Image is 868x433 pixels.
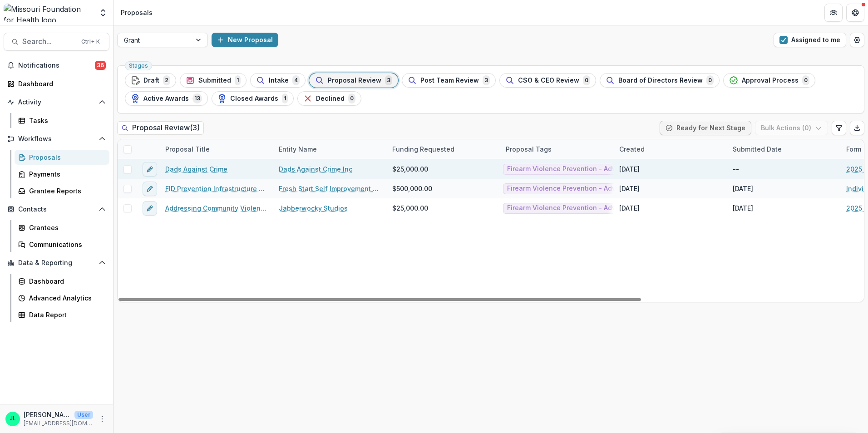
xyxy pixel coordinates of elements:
[4,33,109,51] button: Search...
[29,153,102,162] div: Proposals
[125,91,208,106] button: Active Awards13
[95,61,106,70] span: 36
[583,75,590,85] span: 0
[29,276,102,286] div: Dashboard
[279,164,352,174] a: Dads Against Crime Inc
[230,95,278,103] span: Closed Awards
[850,121,864,135] button: Export table data
[160,144,215,154] div: Proposal Title
[117,121,204,134] h2: Proposal Review ( 3 )
[392,203,428,213] span: $25,000.00
[160,139,273,159] div: Proposal Title
[392,184,432,193] span: $500,000.00
[165,164,227,174] a: Dads Against Crime
[733,164,739,174] div: --
[850,33,864,47] button: Open table manager
[832,121,846,135] button: Edit table settings
[29,116,102,125] div: Tasks
[518,77,579,84] span: CSO & CEO Review
[269,77,289,84] span: Intake
[29,169,102,179] div: Payments
[348,93,355,103] span: 0
[614,139,727,159] div: Created
[723,73,815,88] button: Approval Process0
[4,4,93,22] img: Missouri Foundation for Health logo
[802,75,809,85] span: 0
[18,135,95,143] span: Workflows
[143,201,157,216] button: edit
[235,75,241,85] span: 1
[10,416,16,422] div: Jessi LaRose
[392,164,428,174] span: $25,000.00
[143,95,189,103] span: Active Awards
[15,183,109,198] a: Grantee Reports
[385,75,392,85] span: 3
[29,186,102,196] div: Grantee Reports
[733,184,753,193] div: [DATE]
[4,202,109,216] button: Open Contacts
[846,4,864,22] button: Get Help
[143,77,159,84] span: Draft
[273,139,387,159] div: Entity Name
[212,33,278,47] button: New Proposal
[24,410,71,419] p: [PERSON_NAME]
[387,139,500,159] div: Funding Requested
[15,220,109,235] a: Grantees
[600,73,720,88] button: Board of Directors Review0
[74,411,93,419] p: User
[24,419,93,428] p: [EMAIL_ADDRESS][DOMAIN_NAME]
[29,310,102,320] div: Data Report
[618,77,703,84] span: Board of Directors Review
[18,79,102,89] div: Dashboard
[15,307,109,322] a: Data Report
[15,237,109,252] a: Communications
[297,91,361,106] button: Declined0
[733,203,753,213] div: [DATE]
[117,6,156,19] nav: breadcrumb
[198,77,231,84] span: Submitted
[143,162,157,177] button: edit
[279,184,381,193] a: Fresh Start Self Improvement Center Inc.
[15,167,109,182] a: Payments
[619,184,640,193] div: [DATE]
[841,144,867,154] div: Form
[742,77,799,84] span: Approval Process
[121,8,153,17] div: Proposals
[706,75,714,85] span: 0
[165,184,268,193] a: FID Prevention Infrastructure and Support Grants
[4,256,109,270] button: Open Data & Reporting
[619,203,640,213] div: [DATE]
[420,77,479,84] span: Post Team Review
[163,75,170,85] span: 2
[15,290,109,305] a: Advanced Analytics
[755,121,828,135] button: Bulk Actions (0)
[4,58,109,73] button: Notifications36
[282,93,288,103] span: 1
[97,4,109,22] button: Open entity switcher
[660,121,751,135] button: Ready for Next Stage
[500,139,614,159] div: Proposal Tags
[4,95,109,109] button: Open Activity
[29,223,102,232] div: Grantees
[18,206,95,213] span: Contacts
[22,37,76,46] span: Search...
[79,37,102,47] div: Ctrl + K
[387,144,460,154] div: Funding Requested
[499,73,596,88] button: CSO & CEO Review0
[15,150,109,165] a: Proposals
[824,4,843,22] button: Partners
[727,144,787,154] div: Submitted Date
[125,73,176,88] button: Draft2
[129,63,148,69] span: Stages
[97,413,108,424] button: More
[4,76,109,91] a: Dashboard
[29,240,102,249] div: Communications
[500,144,557,154] div: Proposal Tags
[402,73,496,88] button: Post Team Review3
[18,259,95,267] span: Data & Reporting
[192,93,202,103] span: 13
[727,139,841,159] div: Submitted Date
